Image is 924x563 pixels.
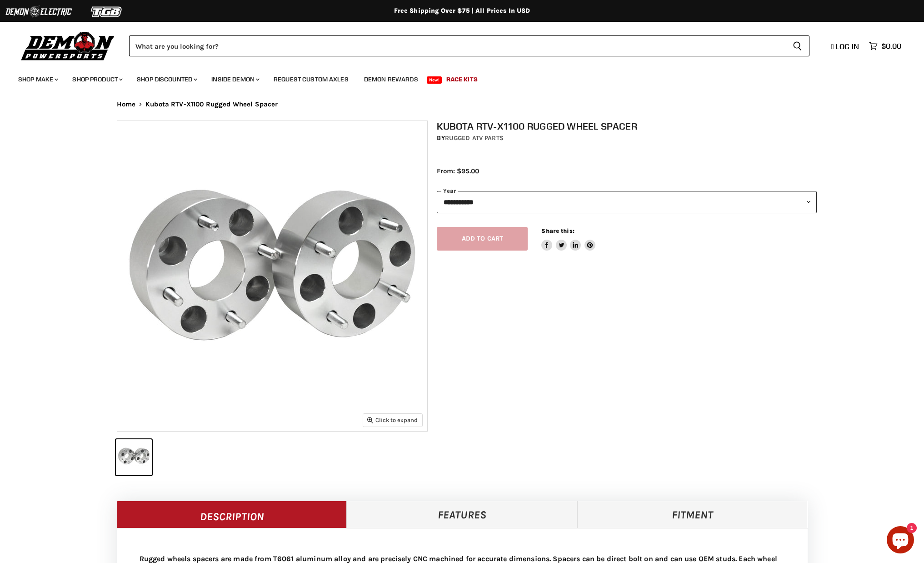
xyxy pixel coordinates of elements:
span: Click to expand [367,417,418,423]
span: From: $95.00 [437,167,479,175]
a: Fitment [577,501,808,528]
a: Demon Rewards [357,70,425,89]
a: Log in [827,42,864,50]
img: Demon Powersports [18,30,118,62]
a: Features [347,501,577,528]
ul: Main menu [11,66,899,89]
a: Home [117,101,136,108]
span: $0.00 [881,42,901,50]
inbox-online-store-chat: Shopify online store chat [884,526,917,556]
img: Kubota RTV-X1100 Rugged Wheel Spacer [117,121,427,431]
h1: Kubota RTV-X1100 Rugged Wheel Spacer [437,121,817,132]
span: Kubota RTV-X1100 Rugged Wheel Spacer [145,101,278,108]
span: Log in [836,42,859,51]
a: Description [117,501,347,528]
a: Shop Product [65,70,128,89]
a: Shop Make [11,70,64,89]
button: Click to expand [363,414,422,426]
a: Request Custom Axles [267,70,355,89]
span: New! [427,76,442,84]
img: TGB Logo 2 [73,3,141,20]
a: Rugged ATV Parts [445,134,504,142]
a: $0.00 [864,40,906,53]
span: Share this: [541,227,574,234]
button: Search [785,35,809,56]
input: Search [129,35,785,56]
nav: Breadcrumbs [99,101,826,108]
img: Demon Electric Logo 2 [5,3,73,20]
select: year [437,191,817,213]
div: Free Shipping Over $75 | All Prices In USD [99,7,826,15]
form: Product [129,35,809,56]
aside: Share this: [541,227,595,251]
button: Kubota RTV-X1100 Rugged Wheel Spacer thumbnail [116,439,152,475]
a: Race Kits [440,70,484,89]
a: Shop Discounted [130,70,203,89]
div: by [437,133,817,143]
a: Inside Demon [205,70,265,89]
